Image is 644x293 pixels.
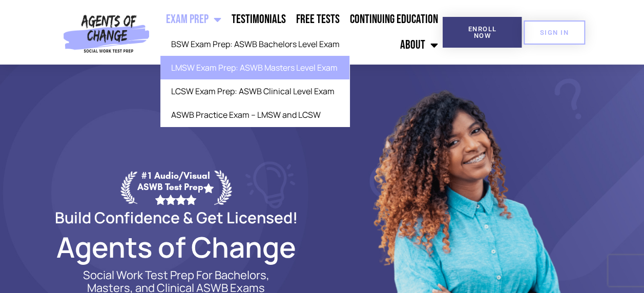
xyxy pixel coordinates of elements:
div: #1 Audio/Visual ASWB Test Prep [137,170,214,204]
a: BSW Exam Prep: ASWB Bachelors Level Exam [160,32,349,56]
a: SIGN IN [524,20,585,45]
a: Continuing Education [344,7,443,32]
span: SIGN IN [540,29,569,36]
a: Testimonials [226,7,290,32]
a: Exam Prep [160,7,226,32]
span: Enroll Now [459,26,505,39]
a: About [394,32,443,58]
ul: Exam Prep [160,32,349,127]
a: LCSW Exam Prep: ASWB Clinical Level Exam [160,79,349,103]
a: LMSW Exam Prep: ASWB Masters Level Exam [160,56,349,79]
a: Enroll Now [443,17,522,48]
h2: Build Confidence & Get Licensed! [30,210,322,225]
h2: Agents of Change [30,235,322,259]
nav: Menu [154,7,443,58]
a: ASWB Practice Exam – LMSW and LCSW [160,103,349,127]
a: Free Tests [290,7,344,32]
